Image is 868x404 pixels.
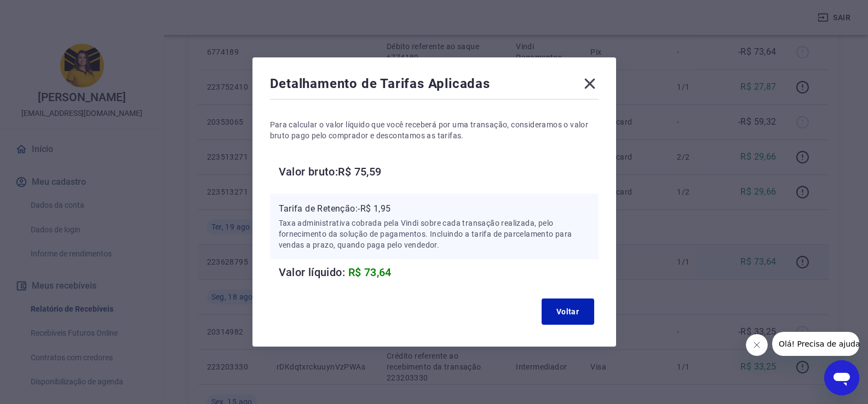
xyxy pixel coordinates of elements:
[279,202,590,215] p: Tarifa de Retenção: -R$ 1,95
[772,332,859,356] iframe: Mensagem da empresa
[279,218,590,250] p: Taxa administrativa cobrada pela Vindi sobre cada transação realizada, pelo fornecimento da soluç...
[7,8,92,16] span: Olá! Precisa de ajuda?
[542,298,594,325] button: Voltar
[279,264,599,281] h6: Valor líquido:
[270,119,599,141] p: Para calcular o valor líquido que você receberá por uma transação, consideramos o valor bruto pag...
[270,75,599,97] div: Detalhamento de Tarifas Aplicadas
[746,334,768,356] iframe: Fechar mensagem
[824,360,859,395] iframe: Botão para abrir a janela de mensagens
[348,266,392,279] span: R$ 73,64
[279,163,599,180] h6: Valor bruto: R$ 75,59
